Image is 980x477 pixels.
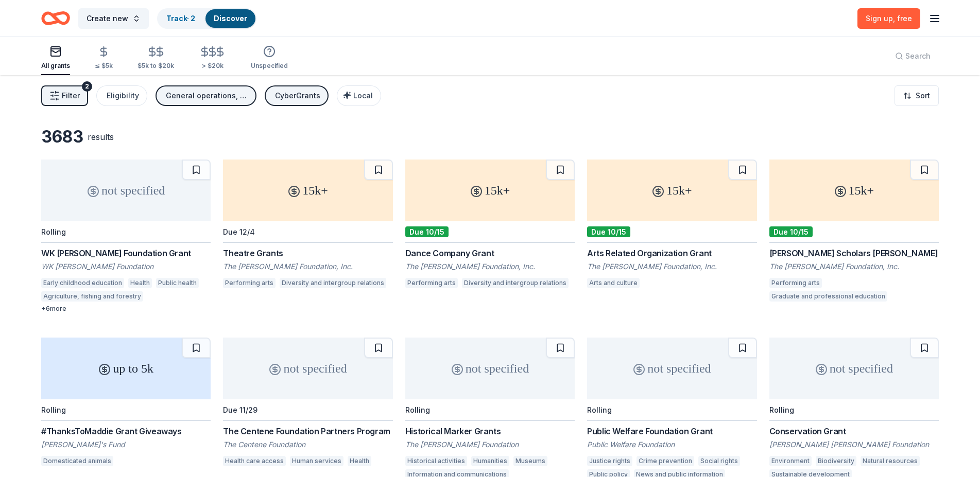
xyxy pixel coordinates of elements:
div: The [PERSON_NAME] Foundation, Inc. [223,261,392,272]
div: All grants [41,62,70,70]
div: Diversity and intergroup relations [280,278,386,288]
div: not specified [769,338,939,399]
div: Public Welfare Foundation [587,439,757,450]
a: 15k+Due 12/4Theatre GrantsThe [PERSON_NAME] Foundation, Inc.Performing artsDiversity and intergro... [223,160,392,291]
div: [PERSON_NAME]'s Fund [41,439,211,450]
div: Diversity and intergroup relations [462,278,569,288]
div: up to 5k [41,338,211,399]
div: Rolling [769,405,794,414]
div: Biodiversity [816,456,856,466]
button: CyberGrants [265,85,329,106]
button: General operations, Training and capacity building [156,85,256,106]
div: Early childhood education [41,278,124,288]
div: Graduate and professional education [769,291,887,302]
div: 15k+ [405,160,575,221]
span: Create new [87,12,128,25]
div: Arts and culture [587,278,640,288]
div: CyberGrants [275,90,320,102]
div: Justice rights [587,456,632,466]
div: 3683 [41,127,83,147]
div: The [PERSON_NAME] Foundation, Inc. [405,261,575,272]
div: Due 10/15 [587,226,630,237]
span: Sort [916,90,930,102]
div: not specified [41,160,211,221]
a: Sign up, free [857,8,920,29]
div: [PERSON_NAME] Scholars [PERSON_NAME] [769,247,939,259]
div: + 6 more [41,305,211,313]
div: $5k to $20k [137,62,174,70]
span: , free [893,14,912,23]
a: Discover [214,14,247,23]
div: 15k+ [769,160,939,221]
button: Filter2 [41,85,88,106]
div: Unspecified [251,62,288,70]
div: Arts Related Organization Grant [587,247,757,259]
span: Filter [62,90,80,102]
span: Local [353,91,373,100]
a: not specifiedRollingWK [PERSON_NAME] Foundation GrantWK [PERSON_NAME] FoundationEarly childhood e... [41,160,211,313]
div: Theatre Grants [223,247,392,259]
div: General operations, Training and capacity building [166,90,248,102]
button: $5k to $20k [137,42,174,75]
div: WK [PERSON_NAME] Foundation Grant [41,247,211,259]
button: Create new [78,8,149,29]
a: Home [41,6,70,30]
div: [PERSON_NAME] [PERSON_NAME] Foundation [769,439,939,450]
div: The [PERSON_NAME] Foundation [405,439,575,450]
div: Performing arts [769,278,822,288]
div: Environment [769,456,812,466]
div: not specified [405,338,575,399]
div: Health [128,278,152,288]
div: 15k+ [223,160,392,221]
div: Rolling [41,405,66,414]
div: Due 11/29 [223,405,257,414]
a: not specifiedDue 11/29The Centene Foundation Partners ProgramThe Centene FoundationHealth care ac... [223,338,392,469]
div: Public health [156,278,199,288]
a: 15k+Due 10/15Arts Related Organization GrantThe [PERSON_NAME] Foundation, Inc.Arts and culture [587,160,757,291]
span: Sign up [866,14,912,23]
div: not specified [587,338,757,399]
div: Rolling [405,405,430,414]
div: Health [348,456,371,466]
div: Rolling [587,405,612,414]
a: Track· 2 [166,14,195,23]
a: 15k+Due 10/15Dance Company GrantThe [PERSON_NAME] Foundation, Inc.Performing artsDiversity and in... [405,160,575,291]
div: Social rights [698,456,740,466]
div: Crime prevention [637,456,694,466]
button: Local [337,85,381,106]
div: > $20k [199,62,226,70]
a: 15k+Due 10/15[PERSON_NAME] Scholars [PERSON_NAME]The [PERSON_NAME] Foundation, Inc.Performing art... [769,160,939,305]
div: Historical Marker Grants [405,425,575,437]
button: > $20k [199,42,226,75]
button: Track· 2Discover [157,8,256,29]
div: ≤ $5k [95,62,113,70]
button: ≤ $5k [95,42,113,75]
div: Human services [290,456,343,466]
div: not specified [223,338,392,399]
div: Performing arts [405,278,458,288]
div: The Centene Foundation [223,439,392,450]
div: results [88,131,114,143]
div: The [PERSON_NAME] Foundation, Inc. [769,261,939,272]
div: Due 10/15 [769,226,813,237]
div: Eligibility [107,90,139,102]
div: Performing arts [223,278,276,288]
div: Agriculture, fishing and forestry [41,291,143,302]
div: Natural resources [861,456,920,466]
button: Unspecified [251,41,288,75]
div: Domesticated animals [41,456,113,466]
div: #ThanksToMaddie Grant Giveaways [41,425,211,437]
div: 2 [82,81,92,92]
div: 15k+ [587,160,757,221]
button: Sort [895,85,939,106]
button: Eligibility [96,85,147,106]
div: Historical activities [405,456,467,466]
div: Due 12/4 [223,227,255,236]
button: All grants [41,41,70,75]
div: WK [PERSON_NAME] Foundation [41,261,211,272]
div: Health care access [223,456,286,466]
div: Public Welfare Foundation Grant [587,425,757,437]
a: up to 5kRolling#ThanksToMaddie Grant Giveaways[PERSON_NAME]'s FundDomesticated animals [41,338,211,469]
div: The Centene Foundation Partners Program [223,425,392,437]
div: Due 10/15 [405,226,449,237]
